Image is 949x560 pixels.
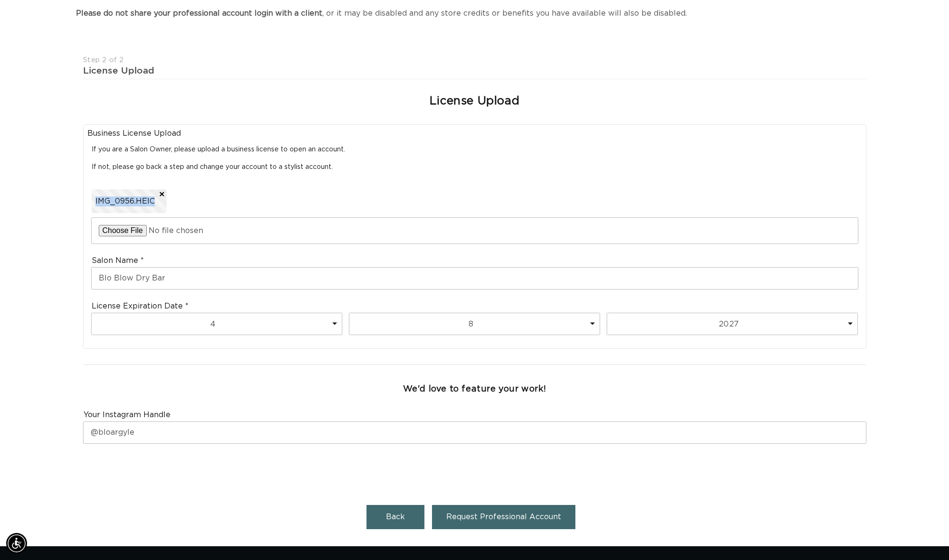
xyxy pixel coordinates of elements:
[83,65,866,76] div: License Upload
[92,256,144,266] label: Salon Name
[366,505,424,529] button: Back
[92,301,188,311] label: License Expiration Date
[92,145,858,171] p: If you are a Salon Owner, please upload a business license to open an account. If not, please go ...
[76,9,322,17] strong: Please do not share your professional account login with a client
[83,56,866,65] div: Step 2 of 2
[446,513,561,521] span: Request Professional Account
[6,533,27,554] div: Accessibility Menu
[386,513,405,521] span: Back
[432,505,575,529] button: Request Professional Account
[430,94,519,109] h2: License Upload
[820,457,949,560] iframe: Chat Widget
[84,422,866,443] input: @handle
[157,189,167,199] button: Remove file
[403,384,546,395] h3: We'd love to feature your work!
[87,129,862,139] legend: Business License Upload
[84,410,170,420] label: Your Instagram Handle
[95,196,155,206] span: IMG_0956.HEIC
